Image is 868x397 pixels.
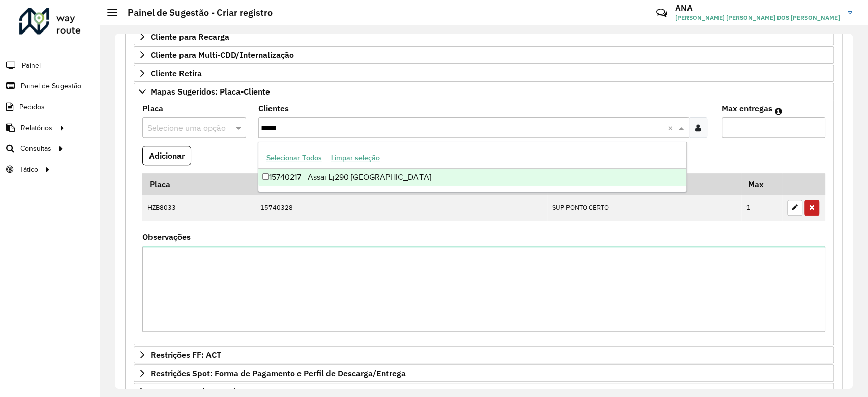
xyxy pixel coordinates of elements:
a: Mapas Sugeridos: Placa-Cliente [134,83,834,100]
span: Cliente para Recarga [151,33,229,41]
button: Adicionar [142,146,191,165]
span: Mapas Sugeridos: Placa-Cliente [151,87,270,96]
label: Observações [142,231,191,243]
td: 1 [741,195,782,221]
a: Cliente para Recarga [134,28,834,45]
span: Painel [22,60,41,71]
span: Pedidos [19,102,45,112]
span: Cliente Retira [151,69,202,77]
h2: Painel de Sugestão - Criar registro [117,7,273,18]
a: Cliente para Multi-CDD/Internalização [134,46,834,64]
div: 15740217 - Assai Lj290 [GEOGRAPHIC_DATA] [258,169,686,186]
td: SUP PONTO CERTO [547,195,741,221]
ng-dropdown-panel: Options list [258,142,687,192]
span: Tático [19,164,38,175]
td: HZB8033 [142,195,255,221]
button: Limpar seleção [326,150,384,166]
button: Selecionar Todos [262,150,326,166]
span: Restrições FF: ACT [151,351,221,359]
span: Cliente para Multi-CDD/Internalização [151,51,294,59]
span: Restrições Spot: Forma de Pagamento e Perfil de Descarga/Entrega [151,369,406,377]
div: Mapas Sugeridos: Placa-Cliente [134,100,834,346]
em: Máximo de clientes que serão colocados na mesma rota com os clientes informados [775,107,782,115]
span: [PERSON_NAME] [PERSON_NAME] DOS [PERSON_NAME] [675,13,840,22]
a: Contato Rápido [651,2,673,24]
label: Max entregas [722,102,772,114]
a: Restrições Spot: Forma de Pagamento e Perfil de Descarga/Entrega [134,364,834,382]
h3: ANA [675,3,840,13]
span: Clear all [668,121,676,134]
label: Placa [142,102,163,114]
span: Rota Noturna/Vespertina [151,387,245,395]
span: Consultas [20,143,51,154]
th: Código Cliente [255,173,547,195]
a: Cliente Retira [134,65,834,82]
label: Clientes [258,102,289,114]
span: Relatórios [21,123,52,133]
a: Restrições FF: ACT [134,346,834,363]
th: Max [741,173,782,195]
th: Placa [142,173,255,195]
span: Painel de Sugestão [21,81,81,91]
td: 15740328 [255,195,547,221]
